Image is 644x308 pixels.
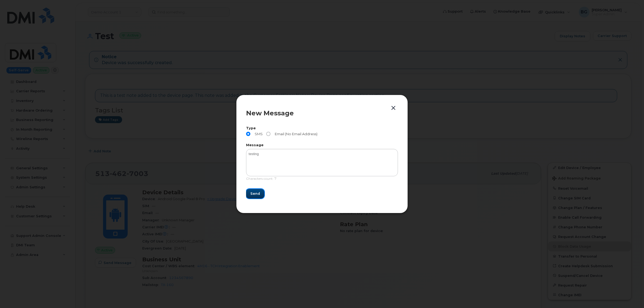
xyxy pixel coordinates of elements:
[273,132,317,136] span: Email (No Email Address)
[246,189,264,199] button: Send
[246,176,398,184] div: Characters count: 7
[253,132,263,136] span: SMS
[246,127,398,130] label: Type
[246,110,398,116] div: New Message
[246,144,398,147] label: Message
[246,132,250,136] input: SMS
[266,132,270,136] input: Email (No Email Address)
[250,191,260,196] span: Send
